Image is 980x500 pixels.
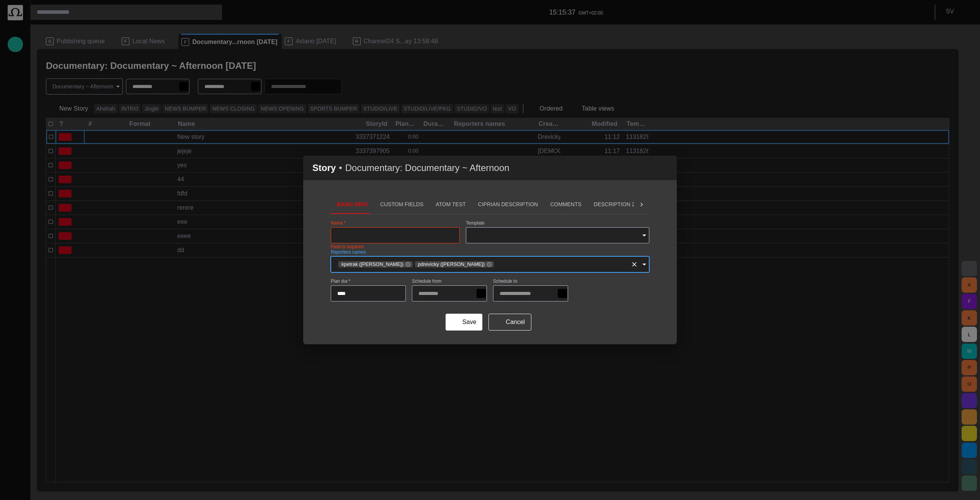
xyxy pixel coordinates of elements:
button: Comments [544,195,588,214]
label: Name [331,220,346,226]
button: Description 2 [588,195,641,214]
button: Custom Fields [374,195,430,214]
h2: Story [312,163,336,173]
label: Reporters names [331,249,366,255]
button: Open [639,230,650,241]
button: Open [639,259,650,270]
span: pdrevicky ([PERSON_NAME]) [415,261,488,268]
label: Plan dur [331,278,351,285]
label: Schedule from [412,278,441,285]
div: Story [303,156,677,180]
span: kpetrak ([PERSON_NAME]) [338,261,407,268]
div: Story [303,156,677,344]
p: Field is required [331,243,363,251]
button: Save [446,314,482,331]
h3: • [339,163,342,173]
div: pdrevicky ([PERSON_NAME]) [415,261,494,267]
h3: Documentary: Documentary ~ Afternoon [345,163,510,173]
button: Clear [629,259,640,270]
button: Ciprian description [472,195,544,214]
label: Template [466,220,485,226]
div: kpetrak ([PERSON_NAME]) [338,261,413,267]
button: Cancel [488,314,531,331]
button: Basic Info [331,195,374,214]
label: Schedule to [493,278,517,285]
button: ATOM Test [430,195,472,214]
